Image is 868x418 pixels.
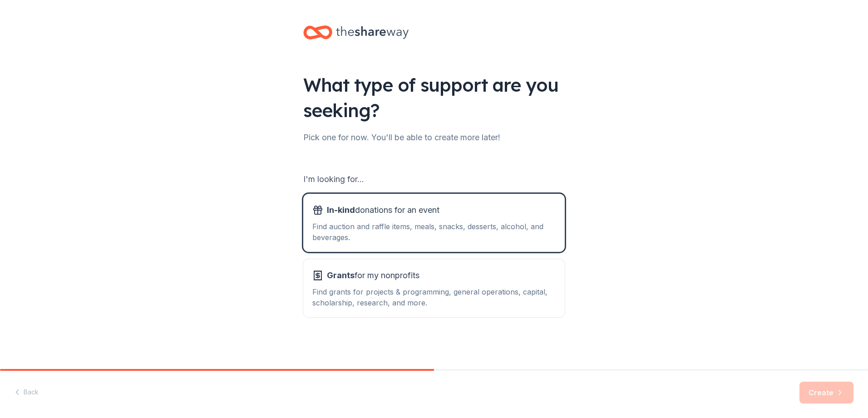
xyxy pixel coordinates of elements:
div: Find grants for projects & programming, general operations, capital, scholarship, research, and m... [312,286,556,308]
span: Grants [327,270,355,280]
span: In-kind [327,205,355,215]
button: In-kinddonations for an eventFind auction and raffle items, meals, snacks, desserts, alcohol, and... [303,194,565,252]
button: Grantsfor my nonprofitsFind grants for projects & programming, general operations, capital, schol... [303,259,565,317]
div: What type of support are you seeking? [303,72,565,123]
span: donations for an event [327,203,439,217]
div: Pick one for now. You'll be able to create more later! [303,130,565,145]
span: for my nonprofits [327,268,419,283]
div: Find auction and raffle items, meals, snacks, desserts, alcohol, and beverages. [312,221,556,243]
div: I'm looking for... [303,172,565,187]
